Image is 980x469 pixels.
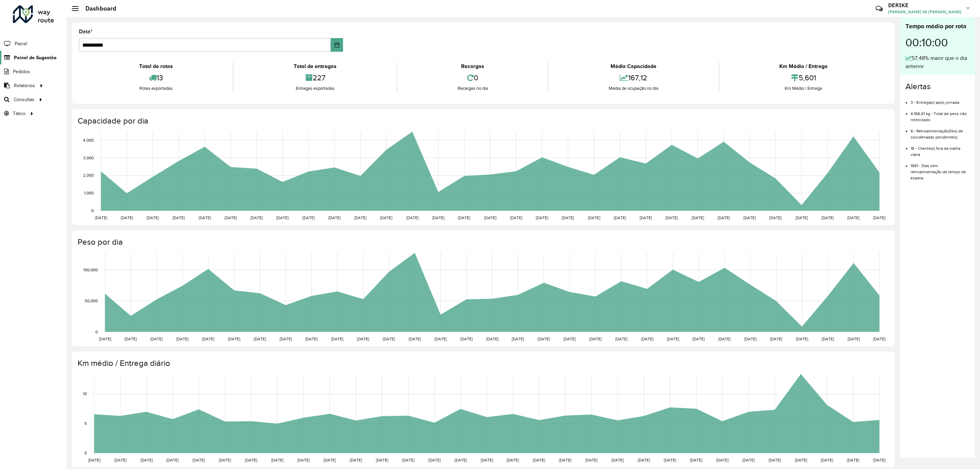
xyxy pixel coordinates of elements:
[507,458,519,462] text: [DATE]
[95,215,107,220] text: [DATE]
[486,337,499,341] text: [DATE]
[458,215,470,220] text: [DATE]
[235,70,395,85] div: 227
[550,62,717,70] div: Média Capacidade
[81,70,231,85] div: 13
[432,215,444,220] text: [DATE]
[297,458,310,462] text: [DATE]
[692,337,705,341] text: [DATE]
[796,337,808,341] text: [DATE]
[95,329,98,334] text: 0
[399,70,546,85] div: 0
[83,156,94,160] text: 3,000
[14,54,56,61] span: Painel de Sugestão
[585,458,598,462] text: [DATE]
[742,458,755,462] text: [DATE]
[88,458,100,462] text: [DATE]
[718,337,731,341] text: [DATE]
[615,337,627,341] text: [DATE]
[235,85,395,92] div: Entregas exportadas
[718,215,730,220] text: [DATE]
[821,215,834,220] text: [DATE]
[357,337,369,341] text: [DATE]
[641,337,653,341] text: [DATE]
[460,337,473,341] text: [DATE]
[15,40,27,47] span: Painel
[667,337,679,341] text: [DATE]
[873,337,885,341] text: [DATE]
[888,9,961,15] span: [PERSON_NAME] DE [PERSON_NAME]
[83,268,98,272] text: 100,000
[770,337,782,341] text: [DATE]
[872,1,886,16] a: Contato Rápido
[873,215,885,220] text: [DATE]
[99,337,111,341] text: [DATE]
[84,421,87,425] text: 5
[399,85,546,92] div: Recargas no dia
[563,337,576,341] text: [DATE]
[562,215,574,220] text: [DATE]
[911,140,969,158] li: 18 - Cliente(s) fora da malha viária
[350,458,362,462] text: [DATE]
[769,215,782,220] text: [DATE]
[847,458,859,462] text: [DATE]
[81,62,231,70] div: Total de rotas
[905,82,969,92] h4: Alertas
[692,215,704,220] text: [DATE]
[911,123,969,140] li: 6 - Retroalimentação(ões) de coordenadas pendente(s)
[245,458,257,462] text: [DATE]
[716,458,729,462] text: [DATE]
[409,337,421,341] text: [DATE]
[796,215,808,220] text: [DATE]
[538,337,550,341] text: [DATE]
[550,85,717,92] div: Média de ocupação no dia
[78,116,888,126] h4: Capacidade por dia
[588,215,600,220] text: [DATE]
[690,458,702,462] text: [DATE]
[589,337,602,341] text: [DATE]
[640,215,652,220] text: [DATE]
[721,70,886,85] div: 5,601
[905,31,969,54] div: 00:10:00
[380,215,392,220] text: [DATE]
[84,451,87,455] text: 0
[83,392,87,396] text: 10
[141,458,153,462] text: [DATE]
[481,458,493,462] text: [DATE]
[173,215,185,220] text: [DATE]
[911,158,969,181] li: 1661 - Dias sem retroalimentação de tempo de espera
[744,215,756,220] text: [DATE]
[91,208,94,213] text: 0
[176,337,189,341] text: [DATE]
[512,337,524,341] text: [DATE]
[533,458,545,462] text: [DATE]
[225,215,237,220] text: [DATE]
[250,215,263,220] text: [DATE]
[121,215,133,220] text: [DATE]
[744,337,756,341] text: [DATE]
[611,458,624,462] text: [DATE]
[14,82,35,89] span: Relatórios
[888,2,961,9] h3: DERIKE
[202,337,214,341] text: [DATE]
[664,458,676,462] text: [DATE]
[328,215,341,220] text: [DATE]
[79,5,116,12] h2: Dashboard
[276,215,289,220] text: [DATE]
[254,337,266,341] text: [DATE]
[666,215,678,220] text: [DATE]
[235,62,395,70] div: Total de entregas
[78,358,888,368] h4: Km médio / Entrega diário
[331,38,343,52] button: Choose Date
[331,337,343,341] text: [DATE]
[383,337,395,341] text: [DATE]
[406,215,419,220] text: [DATE]
[614,215,626,220] text: [DATE]
[911,94,969,106] li: 3 - Entrega(s) após jornada
[550,70,717,85] div: 167,12
[905,54,969,70] div: 57,48% maior que o dia anterior
[81,85,231,92] div: Rotas exportadas
[199,215,211,220] text: [DATE]
[559,458,571,462] text: [DATE]
[769,458,781,462] text: [DATE]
